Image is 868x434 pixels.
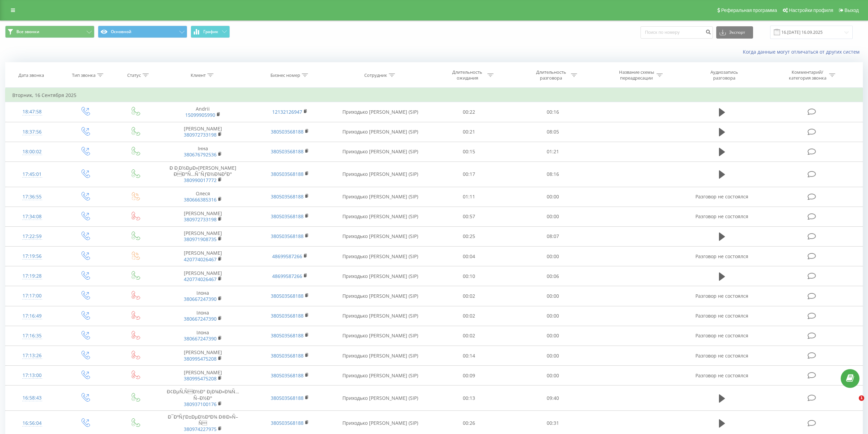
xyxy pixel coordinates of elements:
td: 00:02 [427,326,511,346]
span: Настройки профиля [789,8,833,13]
td: [PERSON_NAME] [159,266,246,286]
div: Тип звонка [72,72,95,78]
td: 09:40 [511,386,594,411]
div: 17:13:00 [12,369,52,382]
div: 17:22:59 [12,230,52,243]
span: Разговор не состоялся [695,372,748,379]
a: 420774026467 [184,276,217,282]
td: 00:00 [511,247,594,266]
a: 380667247390 [184,316,217,322]
td: Приходько [PERSON_NAME] (SIP) [334,247,427,266]
a: 48699587266 [272,273,302,279]
td: 00:10 [427,266,511,286]
div: Длительность разговора [533,69,569,81]
div: Бизнес номер [270,72,300,78]
button: График [191,26,230,38]
td: Олеся [159,187,246,207]
td: 00:00 [511,207,594,226]
span: Разговор не состоялся [695,193,748,200]
a: 380503568188 [271,193,304,200]
td: 00:00 [511,187,594,207]
td: 00:06 [511,266,594,286]
td: [PERSON_NAME] [159,247,246,266]
a: 380995475208 [184,355,217,362]
a: 12132126947 [272,109,302,115]
td: Вторник, 16 Сентября 2025 [5,88,863,102]
td: 00:02 [427,286,511,306]
div: 16:58:43 [12,391,52,405]
div: Статус [127,72,141,78]
td: Приходько [PERSON_NAME] (SIP) [334,366,427,386]
a: 380676792536 [184,151,217,158]
a: 380974227975 [184,426,217,432]
span: График [203,29,218,34]
a: Когда данные могут отличаться от других систем [743,48,863,55]
div: 17:13:26 [12,349,52,362]
button: Все звонки [5,26,94,38]
td: 00:00 [511,366,594,386]
div: 17:34:08 [12,210,52,223]
td: Інна [159,142,246,162]
span: Разговор не состоялся [695,213,748,220]
td: 00:14 [427,346,511,366]
td: Приходько [PERSON_NAME] (SIP) [334,142,427,162]
td: Andrii [159,102,246,122]
div: 17:19:56 [12,250,52,263]
a: 380972733198 [184,216,217,223]
td: Ð Ð¸Ð½ÐµÐ»[PERSON_NAME] ÐÐ°Ñ…ÑˆÑƒÐ½Ð¾Ð²Ð° [159,162,246,187]
a: 380503568188 [271,148,304,155]
iframe: Intercom live chat [845,395,861,412]
td: Приходько [PERSON_NAME] (SIP) [334,346,427,366]
td: Приходько [PERSON_NAME] (SIP) [334,187,427,207]
div: Аудиозапись разговора [702,69,746,81]
a: 380972733198 [184,131,217,138]
span: Разговор не состоялся [695,293,748,299]
a: 380667247390 [184,296,217,302]
td: Приходько [PERSON_NAME] (SIP) [334,306,427,326]
td: 00:57 [427,207,511,226]
td: Ілона [159,286,246,306]
div: Клиент [191,72,206,78]
div: 17:19:28 [12,269,52,283]
div: 16:56:04 [12,417,52,430]
div: 18:00:02 [12,145,52,158]
td: [PERSON_NAME] [159,366,246,386]
div: 18:47:58 [12,105,52,118]
td: 00:02 [427,306,511,326]
td: [PERSON_NAME] [159,226,246,246]
span: 1 [859,395,864,401]
td: Приходько [PERSON_NAME] (SIP) [334,226,427,246]
td: 00:00 [511,286,594,306]
span: Реферальная программа [721,8,777,13]
span: Разговор не состоялся [695,312,748,319]
td: 01:21 [511,142,594,162]
div: 17:17:00 [12,289,52,303]
td: 01:11 [427,187,511,207]
td: Ілона [159,326,246,346]
td: 00:21 [427,122,511,142]
div: Дата звонка [18,72,44,78]
div: 17:16:35 [12,329,52,342]
span: Разговор не состоялся [695,253,748,260]
td: Приходько [PERSON_NAME] (SIP) [334,162,427,187]
td: 08:07 [511,226,594,246]
div: Название схемы переадресации [618,69,655,81]
a: 15099905990 [185,112,215,118]
td: Приходько [PERSON_NAME] (SIP) [334,102,427,122]
button: Основной [98,26,187,38]
td: 00:00 [511,306,594,326]
span: Разговор не состоялся [695,332,748,339]
td: 00:16 [511,102,594,122]
div: 17:36:55 [12,190,52,204]
td: [PERSON_NAME] [159,207,246,226]
a: 380971908735 [184,236,217,242]
a: 380666385316 [184,196,217,203]
div: 17:45:01 [12,168,52,181]
td: Приходько [PERSON_NAME] (SIP) [334,122,427,142]
a: 380503568188 [271,420,304,426]
td: Приходько [PERSON_NAME] (SIP) [334,266,427,286]
a: 380667247390 [184,335,217,342]
td: 00:17 [427,162,511,187]
td: 00:00 [511,326,594,346]
a: 380503568188 [271,233,304,239]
